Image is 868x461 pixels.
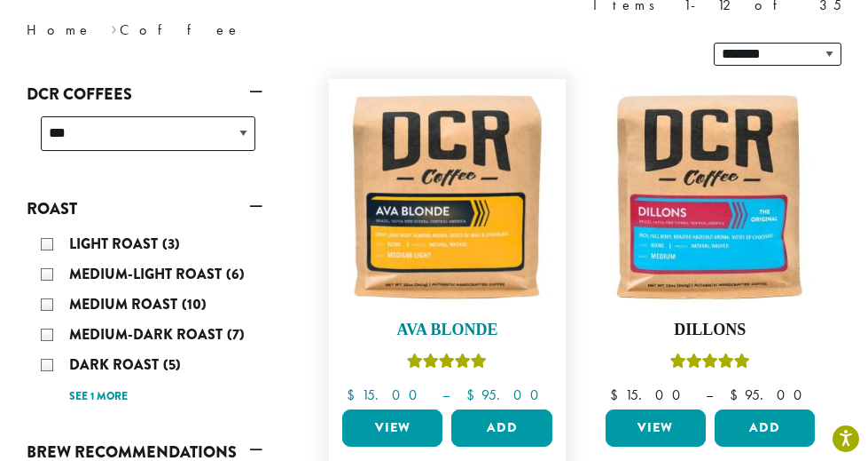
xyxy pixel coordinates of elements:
a: View [342,409,442,447]
span: (10) [182,294,207,314]
a: DCR Coffees [27,79,262,109]
img: Dillons-12oz-300x300.jpg [601,88,819,306]
a: Home [27,20,92,39]
span: – [706,385,713,404]
span: Medium-Dark Roast [69,324,227,345]
a: See 1 more [69,388,128,406]
a: Roast [27,194,262,224]
bdi: 15.00 [610,385,689,404]
span: – [442,385,450,404]
div: Roast [27,224,262,416]
span: (5) [163,354,181,375]
button: Add [715,409,815,447]
span: (6) [226,264,245,284]
span: Medium-Light Roast [69,264,226,284]
span: (3) [162,234,180,254]
bdi: 15.00 [347,385,426,404]
span: Light Roast [69,234,162,254]
button: Add [451,409,551,447]
a: View [606,409,706,447]
nav: Breadcrumb [27,20,408,41]
img: Ava-Blonde-12oz-1-300x300.jpg [338,88,556,306]
h4: Dillons [601,321,819,340]
span: (7) [227,324,245,345]
span: Dark Roast [69,354,163,375]
span: $ [466,385,481,404]
div: Rated 5.00 out of 5 [407,351,487,378]
span: Medium Roast [69,294,182,314]
div: Rated 5.00 out of 5 [670,351,750,378]
a: Ava BlondeRated 5.00 out of 5 [338,88,556,402]
span: $ [347,385,362,404]
bdi: 95.00 [466,385,547,404]
span: › [111,13,117,41]
a: DillonsRated 5.00 out of 5 [601,88,819,402]
bdi: 95.00 [730,385,810,404]
h4: Ava Blonde [338,321,556,340]
div: DCR Coffees [27,109,262,172]
span: $ [730,385,745,404]
span: $ [610,385,625,404]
